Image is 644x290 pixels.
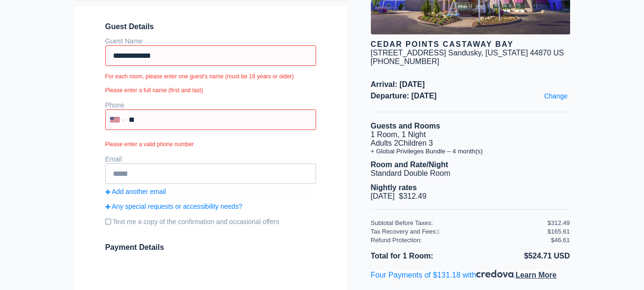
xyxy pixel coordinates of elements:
[106,110,126,129] div: United States: +1
[105,87,316,94] small: Please enter a full name (first and last)
[371,271,557,279] a: Four Payments of $131.18 with.Learn More
[105,203,316,210] a: Any special requests or accessibility needs?
[105,22,316,31] span: Guest Details
[105,101,124,109] label: Phone
[371,169,570,178] li: Standard Double Room
[371,49,446,57] div: [STREET_ADDRESS]
[548,228,570,235] div: $165.61
[371,139,570,148] li: Adults 2
[485,49,528,57] span: [US_STATE]
[371,192,427,200] span: [DATE] $312.49
[371,130,570,139] li: 1 Room, 1 Night
[398,139,433,147] span: Children 3
[371,80,570,89] span: Arrival: [DATE]
[371,92,570,100] span: Departure: [DATE]
[371,57,570,66] div: [PHONE_NUMBER]
[371,161,449,169] b: Room and Rate/Night
[371,250,470,262] li: Total for 1 Room:
[548,219,570,226] div: $312.49
[105,214,316,229] label: Text me a copy of the confirmation and occasional offers
[448,49,483,57] span: Sandusky,
[105,141,316,148] small: Please enter a valid phone number
[542,90,570,102] a: Change
[105,73,316,80] small: For each room, please enter one guest's name (must be 18 years or older)
[371,183,417,192] b: Nightly rates
[551,236,570,244] div: $46.61
[371,219,548,226] div: Subtotal Before Taxes:
[371,148,570,155] li: + Global Privileges Bundle – 4 month(s)
[371,236,551,244] div: Refund Protection:
[371,40,570,49] div: Cedar Points Castaway Bay
[105,243,164,251] span: Payment Details
[553,49,564,57] span: US
[105,155,122,163] label: Email
[371,228,548,235] div: Tax Recovery and Fees:
[530,49,552,57] span: 44870
[105,37,143,45] label: Guest Name
[371,271,557,279] span: Four Payments of $131.18 with .
[371,122,440,130] b: Guests and Rooms
[105,188,316,195] a: Add another email
[515,271,556,279] span: Learn More
[470,250,570,262] li: $524.71 USD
